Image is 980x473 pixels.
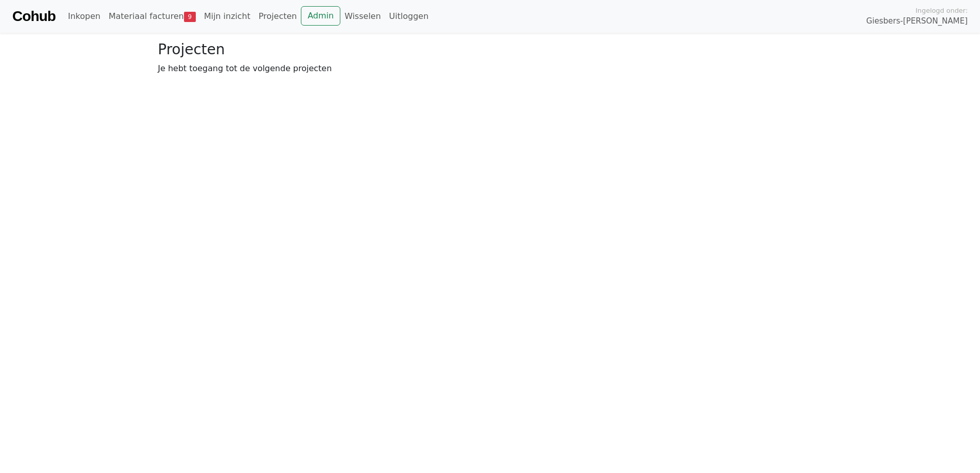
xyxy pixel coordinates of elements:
span: 9 [184,12,196,22]
a: Admin [301,6,340,26]
a: Projecten [254,6,301,27]
a: Mijn inzicht [200,6,255,27]
span: Ingelogd onder: [915,6,968,15]
p: Je hebt toegang tot de volgende projecten [158,62,822,75]
a: Uitloggen [385,6,433,27]
a: Materiaal facturen9 [105,6,200,27]
span: Giesbers-[PERSON_NAME] [866,15,968,27]
a: Wisselen [340,6,385,27]
a: Inkopen [64,6,104,27]
a: Cohub [12,4,55,29]
h3: Projecten [158,41,822,58]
